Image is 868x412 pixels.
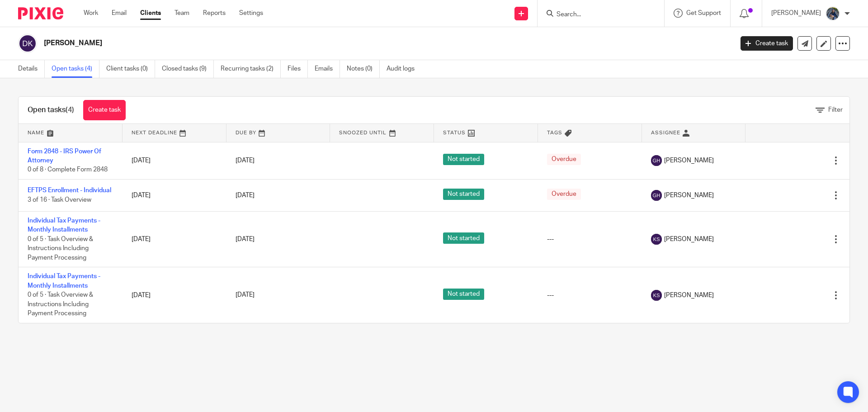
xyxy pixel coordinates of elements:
[443,232,484,244] span: Not started
[18,60,45,78] a: Details
[28,105,74,115] h1: Open tasks
[547,154,581,165] span: Overdue
[741,36,793,51] a: Create task
[826,6,840,21] img: 20210918_184149%20(2).jpg
[288,60,308,78] a: Files
[547,291,633,300] div: ---
[203,9,226,18] a: Reports
[771,9,821,18] p: [PERSON_NAME]
[112,9,127,18] a: Email
[828,107,843,113] span: Filter
[28,187,111,194] a: EFTPS Enrollment - Individual
[651,234,662,245] img: svg%3E
[28,273,100,289] a: Individual Tax Payments - Monthly Installments
[651,290,662,301] img: svg%3E
[443,130,466,135] span: Status
[664,156,714,165] span: [PERSON_NAME]
[443,154,484,165] span: Not started
[66,106,74,114] span: (4)
[347,60,380,78] a: Notes (0)
[315,60,340,78] a: Emails
[140,9,161,18] a: Clients
[236,192,255,199] span: [DATE]
[339,130,387,135] span: Snoozed Until
[443,289,484,300] span: Not started
[84,9,98,18] a: Work
[44,38,590,48] h2: [PERSON_NAME]
[83,100,126,120] a: Create task
[123,267,226,323] td: [DATE]
[28,236,93,261] span: 0 of 5 · Task Overview & Instructions Including Payment Processing
[221,60,281,78] a: Recurring tasks (2)
[664,291,714,300] span: [PERSON_NAME]
[664,191,714,200] span: [PERSON_NAME]
[52,60,99,78] a: Open tasks (4)
[28,218,100,233] a: Individual Tax Payments - Monthly Installments
[162,60,214,78] a: Closed tasks (9)
[28,197,91,203] span: 3 of 16 · Task Overview
[18,34,37,53] img: svg%3E
[236,236,255,242] span: [DATE]
[28,166,108,173] span: 0 of 8 · Complete Form 2848
[443,189,484,200] span: Not started
[236,292,255,298] span: [DATE]
[175,9,189,18] a: Team
[547,189,581,200] span: Overdue
[18,7,63,19] img: Pixie
[387,60,421,78] a: Audit logs
[547,235,633,244] div: ---
[686,10,721,16] span: Get Support
[106,60,155,78] a: Client tasks (0)
[28,148,101,164] a: Form 2848 - IRS Power Of Attorney
[556,11,637,19] input: Search
[651,155,662,166] img: svg%3E
[236,157,255,164] span: [DATE]
[123,142,226,179] td: [DATE]
[28,292,93,317] span: 0 of 5 · Task Overview & Instructions Including Payment Processing
[123,212,226,267] td: [DATE]
[664,235,714,244] span: [PERSON_NAME]
[651,190,662,201] img: svg%3E
[123,179,226,211] td: [DATE]
[239,9,263,18] a: Settings
[547,130,562,135] span: Tags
